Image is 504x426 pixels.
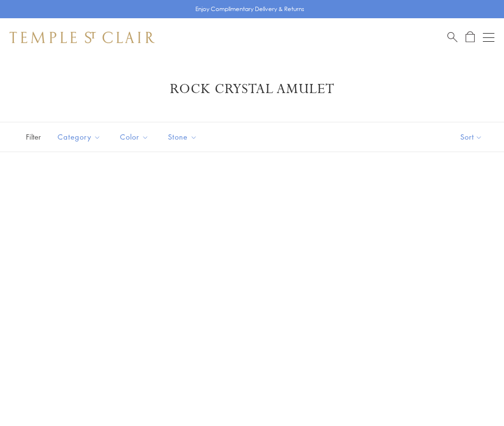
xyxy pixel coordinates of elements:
[163,131,204,143] span: Stone
[195,4,304,14] p: Enjoy Complimentary Delivery & Returns
[161,126,204,148] button: Stone
[50,126,108,148] button: Category
[53,131,108,143] span: Category
[24,81,480,98] h1: Rock Crystal Amulet
[10,32,155,43] img: Temple St. Clair
[483,32,494,43] button: Open navigation
[466,31,475,43] a: Open Shopping Bag
[447,31,457,43] a: Search
[113,126,156,148] button: Color
[115,131,156,143] span: Color
[439,122,504,152] button: Show sort by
